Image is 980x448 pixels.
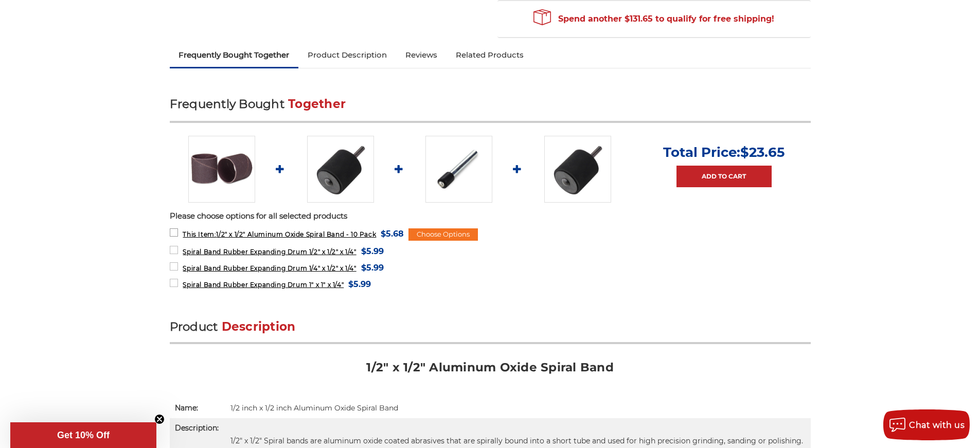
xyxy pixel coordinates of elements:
[154,414,165,424] button: Close teaser
[57,430,110,440] span: Get 10% Off
[361,261,384,275] span: $5.99
[170,97,284,111] span: Frequently Bought
[183,230,376,238] span: 1/2" x 1/2" Aluminum Oxide Spiral Band - 10 Pack
[288,97,346,111] span: Together
[298,44,396,66] a: Product Description
[447,44,533,66] a: Related Products
[183,264,356,272] span: Spiral Band Rubber Expanding Drum 1/4" x 1/2" x 1/4"
[676,166,772,187] a: Add to Cart
[183,281,344,289] span: Spiral Band Rubber Expanding Drum 1" x 1" x 1/4"
[188,136,255,203] img: 1/2" x 1/2" Spiral Bands Aluminum Oxide
[183,230,216,238] strong: This Item:
[170,44,299,66] a: Frequently Bought Together
[183,248,356,256] span: Spiral Band Rubber Expanding Drum 1/2" x 1/2" x 1/4"
[170,319,218,334] span: Product
[175,403,198,413] strong: Name:
[408,228,478,241] div: Choose Options
[533,14,774,24] span: Spend another $131.65 to qualify for free shipping!
[883,409,970,440] button: Chat with us
[663,144,785,160] p: Total Price:
[175,423,219,433] strong: Description:
[225,398,811,418] td: 1/2 inch x 1/2 inch Aluminum Oxide Spiral Band
[361,244,384,258] span: $5.99
[10,422,156,448] div: Get 10% OffClose teaser
[170,210,811,222] p: Please choose options for all selected products
[348,277,371,291] span: $5.99
[396,44,447,66] a: Reviews
[381,227,404,241] span: $5.68
[170,360,811,383] h2: 1/2" x 1/2" Aluminum Oxide Spiral Band
[740,144,785,160] span: $23.65
[222,319,296,334] span: Description
[909,420,965,430] span: Chat with us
